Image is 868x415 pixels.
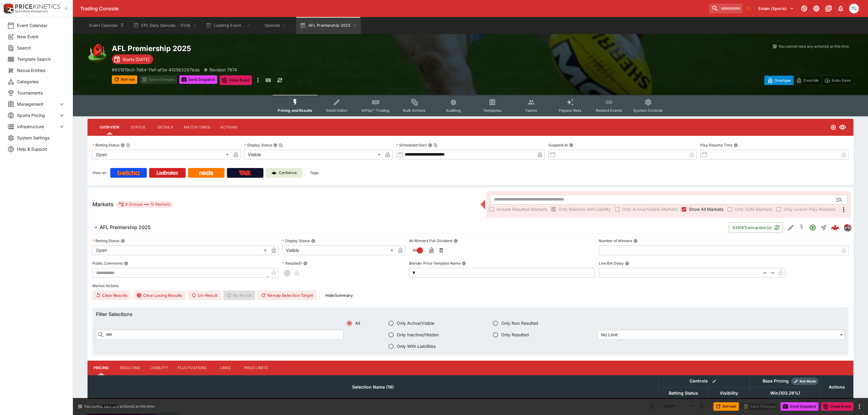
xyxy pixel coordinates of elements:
[322,290,356,300] button: HideSummary
[831,223,839,232] div: 8f6558e3-911e-47c4-8739-b41ead49e268
[92,245,269,255] div: Open
[212,361,239,375] button: Links
[428,143,432,147] button: Scheduled StartCopy To Clipboard
[764,76,794,85] button: Overtype
[17,112,58,118] span: Sports Pricing
[80,5,707,12] div: Trading Console
[844,224,851,231] img: pricekinetics
[239,361,273,375] button: Price Limits
[821,402,853,411] button: Close Event
[409,261,461,266] p: Blender Price Template Name
[763,389,806,397] span: Win(103.26%)
[17,22,65,29] span: Event Calendar
[15,10,48,13] img: Sportsbook Management
[830,124,836,130] svg: Open
[326,108,348,113] span: Detail Editor
[345,383,400,391] span: Selection Name (18)
[239,170,252,175] img: TabNZ
[409,238,452,243] p: All Winners Full-Dividend
[454,239,458,243] button: All Winners Full-Dividend
[173,361,212,375] button: Fluctuations
[829,221,841,234] a: 8f6558e3-911e-47c4-8739-b41ead49e268
[462,261,466,266] button: Blender Price Template Name
[496,206,547,212] span: Include Resulted Markets
[803,77,819,84] p: Override
[807,222,818,233] button: Open
[397,320,434,326] span: Only Active/Visible
[622,206,678,212] span: Only Active/Visible Markets
[179,75,217,84] button: Send Snapshot
[145,361,173,375] button: Liability
[220,75,252,85] button: Close Event
[124,120,152,135] button: Status
[811,3,822,14] button: Toggle light/dark mode
[599,261,624,266] p: Live Bet Delay
[17,56,65,62] span: Template Search
[781,402,818,411] button: Send Snapshot
[156,170,178,175] img: Ladbrokes
[17,33,65,40] span: New Event
[311,239,315,243] button: Display Status
[96,311,845,317] h6: Filter Selections
[152,120,179,135] button: Details
[403,108,426,113] span: Bulk Actions
[434,143,438,147] button: Copy To Clipboard
[92,168,108,178] label: View on :
[115,361,145,375] button: Resulting
[633,108,663,113] span: System Controls
[215,120,242,135] button: Actions
[713,389,745,397] span: Visibility
[797,379,818,384] span: Roll Mode
[279,143,283,147] button: Copy To Clipboard
[126,143,130,147] button: Copy To Clipboard
[223,290,255,300] span: Re-Result
[100,224,151,231] h6: AFL Premiership 2025
[256,17,295,34] button: Specials
[17,67,65,74] span: Nexus Entities
[598,330,845,340] div: No Limit
[559,108,582,113] span: Popular Bets
[282,245,396,255] div: Visible
[282,261,302,266] p: Resulted?
[785,222,796,233] button: Edit Detail
[17,45,65,51] span: Search
[266,168,302,178] a: Cerberus
[112,67,200,73] p: Copy To Clipboard
[92,150,231,159] div: Open
[818,222,829,233] button: Straight
[396,142,427,148] p: Scheduled Start
[832,77,851,84] p: Auto-Save
[662,389,705,397] span: Betting Status
[296,17,361,34] button: AFL Premiership 2025
[569,143,573,147] button: Suspend At
[118,170,139,175] img: Betcha
[658,375,750,387] th: Controls
[92,201,114,208] h5: Markets
[124,261,128,266] button: Public Comments
[254,75,262,85] button: more
[633,239,638,243] button: Number of Winners
[278,108,312,113] span: Pricing and Results
[92,261,123,266] p: Public Comments
[121,143,125,147] button: Betting StatusCopy To Clipboard
[446,108,461,113] span: Auditing
[796,222,807,233] button: SGM Disabled
[92,290,131,300] button: Clear Results
[844,224,851,231] div: pricekinetics
[282,238,310,243] p: Display Status
[199,170,213,175] img: Neds
[303,261,307,266] button: Resulted?
[188,290,221,300] button: Un-Result
[734,143,738,147] button: Play Resume Time
[625,261,629,266] button: Live Bet Delay
[17,78,65,85] span: Categories
[17,146,65,152] span: Help & Support
[809,224,816,231] svg: Open
[87,361,115,375] button: Pricing
[596,108,622,113] span: Related Events
[764,76,853,85] div: Start From
[710,377,718,385] button: Bulk edit
[501,320,538,326] span: Only Non Resulted
[835,3,846,14] button: Notifications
